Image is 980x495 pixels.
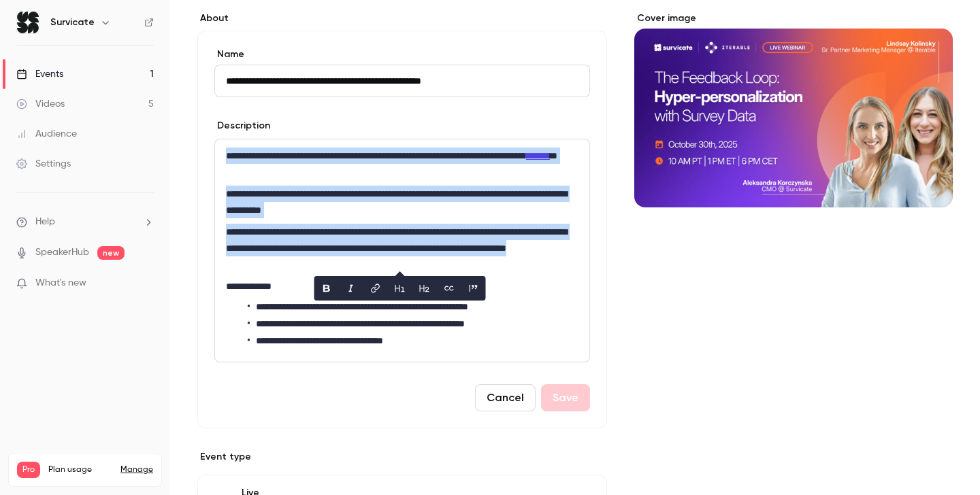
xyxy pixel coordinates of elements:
[50,16,95,29] h6: Survicate
[214,119,270,133] label: Description
[463,277,485,299] button: blockquote
[215,139,589,362] div: editor
[120,464,153,475] a: Manage
[16,97,65,111] div: Videos
[197,450,607,464] p: Event type
[17,462,40,478] span: Pro
[35,276,86,290] span: What's new
[97,246,125,260] span: new
[365,277,387,299] button: link
[16,157,71,171] div: Settings
[197,12,607,25] label: About
[214,48,590,61] label: Name
[634,12,953,207] section: Cover image
[35,215,55,229] span: Help
[214,139,590,362] section: description
[340,277,362,299] button: italic
[475,384,536,411] button: Cancel
[316,277,338,299] button: bold
[35,245,89,260] a: SpeakerHub
[48,464,112,475] span: Plan usage
[634,12,953,25] label: Cover image
[137,277,154,290] iframe: Noticeable Trigger
[16,67,63,81] div: Events
[17,12,39,33] img: Survicate
[16,215,154,229] li: help-dropdown-opener
[16,127,77,141] div: Audience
